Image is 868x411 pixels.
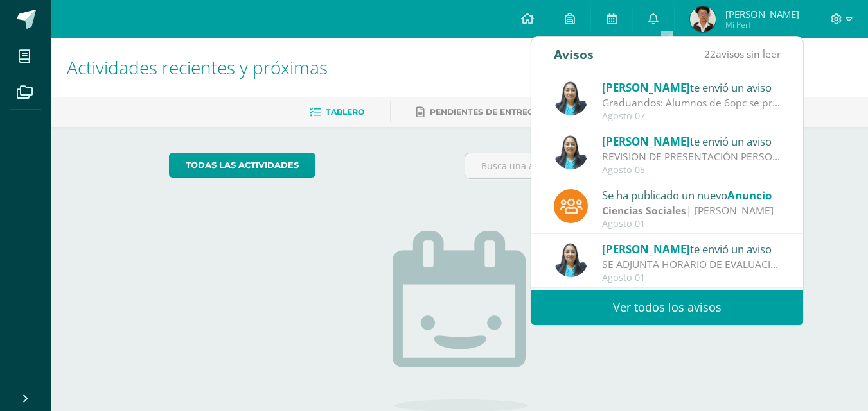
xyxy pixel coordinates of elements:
div: | [PERSON_NAME] [602,203,781,218]
div: te envió un aviso [602,133,781,149]
span: avisos sin leer [704,47,781,61]
img: 49168807a2b8cca0ef2119beca2bd5ad.png [554,243,588,277]
div: Agosto 05 [602,165,781,176]
input: Busca una actividad próxima aquí... [465,153,750,178]
div: REVISION DE PRESENTACIÓN PERSONAL: Saludos Cordiales Les recordamos que estamos en evaluaciones d... [602,149,781,164]
span: 22 [704,47,716,61]
div: Graduandos: Alumnos de 6opc se presentan el día lunes únicamente a examen pendiente y se retiran.... [602,96,781,110]
span: Mi Perfil [725,19,799,30]
div: Agosto 01 [602,273,781,283]
a: Ver todos los avisos [531,290,803,325]
span: Pendientes de entrega [430,107,540,117]
span: [PERSON_NAME] [602,134,690,149]
img: 1ce00969be2f863d909b432fb51ac2f6.png [690,6,716,32]
span: Anuncio [727,188,772,203]
div: Avisos [554,37,594,72]
span: Actividades recientes y próximas [67,55,328,80]
div: Se ha publicado un nuevo [602,187,781,203]
span: Tablero [326,107,364,117]
div: te envió un aviso [602,240,781,257]
img: 49168807a2b8cca0ef2119beca2bd5ad.png [554,81,588,115]
div: Agosto 01 [602,219,781,230]
div: SE ADJUNTA HORARIO DE EVALUACIONES: Saludos cordiales, se adjunta horario de evaluaciones para la... [602,257,781,272]
img: 49168807a2b8cca0ef2119beca2bd5ad.png [554,135,588,169]
a: Pendientes de entrega [416,102,540,122]
strong: Ciencias Sociales [602,203,686,217]
span: [PERSON_NAME] [602,242,690,256]
div: Agosto 07 [602,111,781,122]
a: todas las Actividades [169,153,315,178]
div: te envió un aviso [602,79,781,96]
span: [PERSON_NAME] [602,80,690,95]
span: [PERSON_NAME] [725,8,799,21]
a: Tablero [310,102,364,122]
